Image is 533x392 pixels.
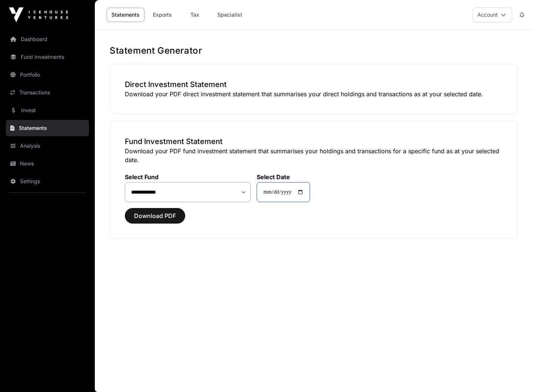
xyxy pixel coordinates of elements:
[147,8,177,22] a: Exports
[107,8,144,22] a: Statements
[125,147,503,164] p: Download your PDF fund investment statement that summarises your holdings and transactions for a ...
[125,90,503,98] p: Download your PDF direct investment statement that summarises your direct holdings and transactio...
[6,49,89,65] a: Fund Investments
[213,8,247,22] a: Specialist
[125,208,185,224] button: Download PDF
[6,138,89,154] a: Analysis
[9,7,68,22] img: Icehouse Ventures Logo
[180,8,210,22] a: Tax
[134,211,176,220] span: Download PDF
[6,102,89,118] a: Invest
[6,155,89,172] a: News
[125,136,503,147] h3: Fund Investment Statement
[125,215,185,223] a: Download PDF
[6,67,89,83] a: Portfolio
[6,120,89,136] a: Statements
[6,173,89,190] a: Settings
[125,79,503,90] h3: Direct Investment Statement
[6,31,89,47] a: Dashboard
[473,7,512,22] button: Account
[257,173,310,181] label: Select Date
[496,356,533,392] iframe: Chat Widget
[125,173,251,181] label: Select Fund
[6,84,89,101] a: Transactions
[110,45,518,57] h1: Statement Generator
